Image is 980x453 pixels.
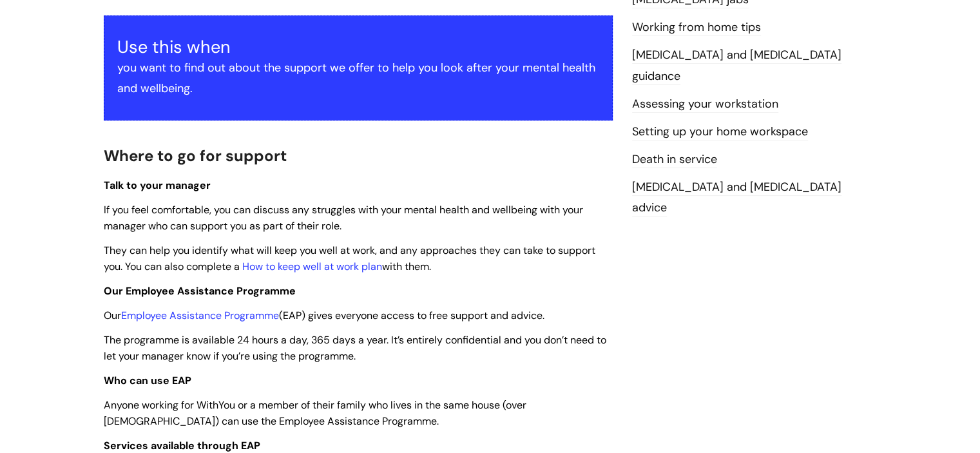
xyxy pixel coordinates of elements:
a: Working from home tips [632,19,761,36]
strong: Services available through EAP [104,439,260,452]
span: Our Employee Assistance Programme [104,284,296,298]
span: Our (EAP) gives everyone access to free support and advice. [104,309,544,322]
a: [MEDICAL_DATA] and [MEDICAL_DATA] guidance [632,47,841,84]
a: [MEDICAL_DATA] and [MEDICAL_DATA] advice [632,179,841,217]
span: If you feel comfortable, you can discuss any struggles with your mental health and wellbeing with... [104,203,583,233]
span: Talk to your manager [104,178,211,192]
span: Where to go for support [104,146,287,166]
p: you want to find out about the support we offer to help you look after your mental health and wel... [117,57,599,99]
strong: Who can use EAP [104,374,191,387]
a: Death in service [632,151,717,168]
a: Employee Assistance Programme [121,309,279,322]
a: Assessing your workstation [632,96,778,113]
a: How to keep well at work plan [242,260,382,273]
span: Anyone working for WithYou or a member of their family who lives in the same house (over [DEMOGRA... [104,398,526,428]
span: with them. [382,260,431,273]
a: Setting up your home workspace [632,124,808,140]
h3: Use this when [117,37,599,57]
span: They can help you identify what will keep you well at work, and any approaches they can take to s... [104,244,595,273]
span: The programme is available 24 hours a day, 365 days a year. It’s entirely confidential and you do... [104,333,606,363]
